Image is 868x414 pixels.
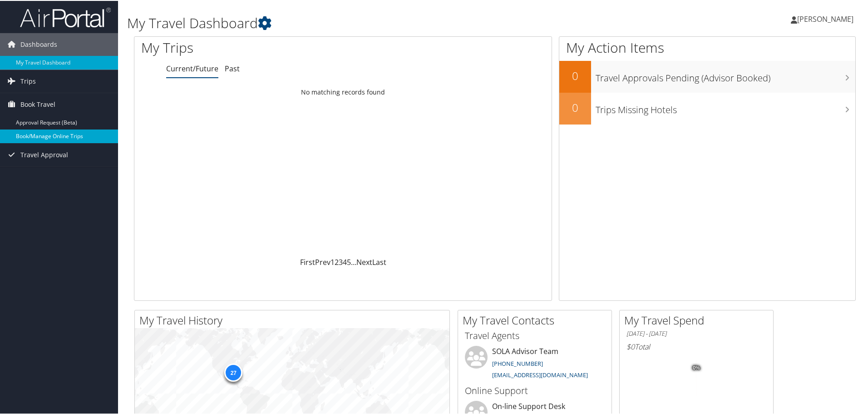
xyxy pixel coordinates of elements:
img: airportal-logo.png [20,6,111,27]
a: 0Trips Missing Hotels [559,92,855,124]
a: Next [356,256,372,266]
h2: My Travel Spend [624,312,773,327]
h6: Total [626,341,766,351]
h2: My Travel Contacts [463,312,612,327]
a: First [300,256,315,266]
a: [PERSON_NAME] [791,5,863,32]
a: [PHONE_NUMBER] [492,359,543,367]
a: 3 [339,256,343,266]
h1: My Action Items [559,37,855,56]
a: 1 [330,256,335,266]
span: Travel Approval [20,143,68,165]
h3: Online Support [465,384,605,396]
h1: My Travel Dashboard [127,13,617,32]
a: Prev [315,256,330,266]
span: [PERSON_NAME] [797,13,853,23]
a: 5 [347,256,351,266]
h3: Trips Missing Hotels [596,98,855,115]
h2: 0 [559,99,591,115]
a: Current/Future [166,63,218,73]
a: 0Travel Approvals Pending (Advisor Booked) [559,60,855,92]
h1: My Trips [141,37,371,56]
span: Trips [20,69,36,92]
span: … [351,256,356,266]
span: Dashboards [20,32,57,55]
a: Last [372,256,386,266]
a: Past [225,63,240,73]
div: 27 [224,363,242,381]
a: [EMAIL_ADDRESS][DOMAIN_NAME] [492,370,588,378]
span: Book Travel [20,92,55,115]
li: SOLA Advisor Team [460,345,609,382]
h3: Travel Agents [465,329,605,341]
a: 4 [343,256,347,266]
td: No matching records found [134,83,552,100]
h2: 0 [559,67,591,83]
h6: [DATE] - [DATE] [626,329,766,337]
h3: Travel Approvals Pending (Advisor Booked) [596,66,855,84]
h2: My Travel History [139,312,449,327]
span: $0 [626,341,635,351]
a: 2 [335,256,339,266]
tspan: 0% [693,364,700,370]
